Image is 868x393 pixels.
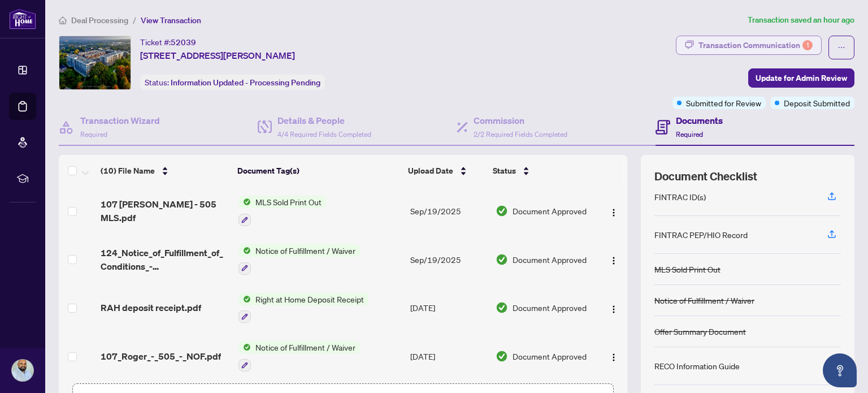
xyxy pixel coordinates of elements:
article: Transaction saved an hour ago [748,14,854,27]
button: Logo [605,299,623,317]
td: [DATE] [406,332,491,381]
div: Ticket #: [140,36,196,49]
span: ellipsis [837,44,845,51]
img: Status Icon [238,341,251,353]
span: Document Approved [513,253,587,266]
span: Upload Date [408,165,453,177]
td: [DATE] [406,284,491,332]
div: MLS Sold Print Out [654,263,721,275]
button: Status IconMLS Sold Print Out [238,196,326,226]
img: IMG-X12345427_1.jpg [59,36,131,89]
img: Document Status [496,253,508,266]
button: Update for Admin Review [748,68,854,88]
div: Offer Summary Document [654,325,746,338]
button: Logo [605,251,623,269]
span: Status [493,165,516,177]
span: (10) File Name [101,165,155,177]
span: 107_Roger_-_505_-_NOF.pdf [101,349,221,363]
span: 4/4 Required Fields Completed [277,130,371,139]
span: 107 [PERSON_NAME] - 505 MLS.pdf [101,197,229,224]
span: Document Approved [513,301,587,314]
img: Logo [609,353,618,362]
h4: Transaction Wizard [80,114,160,127]
span: Notice of Fulfillment / Waiver [251,244,360,257]
div: Transaction Communication [698,36,813,54]
button: Status IconNotice of Fulfillment / Waiver [238,244,360,275]
span: Document Approved [513,350,587,362]
span: Deposit Submitted [784,97,850,109]
th: Upload Date [403,155,488,187]
span: 2/2 Required Fields Completed [474,130,567,139]
img: Document Status [496,350,508,362]
span: Document Approved [513,205,587,217]
img: logo [9,8,36,29]
span: View Transaction [141,15,201,25]
img: Logo [609,256,618,265]
button: Transaction Communication1 [676,36,822,55]
button: Status IconRight at Home Deposit Receipt [238,293,368,323]
span: Notice of Fulfillment / Waiver [251,341,360,353]
img: Document Status [496,301,508,314]
td: Sep/19/2025 [406,187,491,235]
img: Status Icon [238,244,251,257]
div: Status: [140,75,325,90]
span: home [59,16,67,24]
span: Deal Processing [71,15,128,25]
div: FINTRAC PEP/HIO Record [654,228,748,241]
h4: Documents [676,114,723,127]
div: FINTRAC ID(s) [654,191,706,203]
span: 124_Notice_of_Fulfillment_of_Conditions_-_Agreement_of_Purchase_and_Sale_-_A_-_PropTx-OREA_signed... [101,246,229,273]
img: Status Icon [238,196,251,208]
div: Notice of Fulfillment / Waiver [654,294,754,306]
img: Status Icon [238,293,251,305]
img: Document Status [496,205,508,217]
h4: Commission [474,114,567,127]
li: / [133,14,136,27]
th: Status [488,155,594,187]
span: Document Checklist [654,169,757,184]
span: MLS Sold Print Out [251,196,326,208]
span: 52039 [171,37,196,47]
button: Logo [605,202,623,220]
th: (10) File Name [96,155,233,187]
th: Document Tag(s) [233,155,404,187]
img: Logo [609,305,618,314]
button: Open asap [823,353,857,387]
div: RECO Information Guide [654,360,740,372]
h4: Details & People [277,114,371,127]
span: RAH deposit receipt.pdf [101,301,201,314]
span: Submitted for Review [686,97,761,109]
span: Required [676,130,703,139]
button: Logo [605,347,623,365]
div: 1 [802,40,813,50]
img: Logo [609,208,618,217]
span: Right at Home Deposit Receipt [251,293,368,305]
td: Sep/19/2025 [406,235,491,284]
img: Profile Icon [12,360,33,381]
span: Information Updated - Processing Pending [171,77,320,88]
span: Required [80,130,107,139]
span: Update for Admin Review [756,69,847,87]
span: [STREET_ADDRESS][PERSON_NAME] [140,49,295,62]
button: Status IconNotice of Fulfillment / Waiver [238,341,360,372]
